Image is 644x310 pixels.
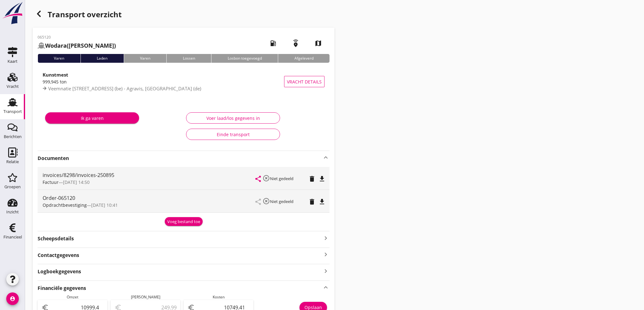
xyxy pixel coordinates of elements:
[43,202,87,208] span: Opdrachtbevestiging
[322,250,330,259] i: keyboard_arrow_right
[254,175,262,183] i: share
[3,235,22,239] div: Financieel
[43,78,284,85] div: 999,945 ton
[322,267,330,275] i: keyboard_arrow_right
[80,54,124,63] div: Laden
[264,35,282,52] i: local_gas_station
[38,54,80,63] div: Varen
[6,210,19,214] div: Inzicht
[124,54,167,63] div: Varen
[43,179,59,185] span: Factuur
[1,2,24,25] img: logo-small.a267ee39.svg
[131,294,160,300] span: [PERSON_NAME]
[308,175,316,183] i: delete
[322,154,330,161] i: keyboard_arrow_up
[38,268,81,275] strong: Logboekgegevens
[4,135,22,139] div: Berichten
[167,219,200,225] div: Voeg bestand toe
[7,84,19,88] div: Vracht
[262,174,270,182] i: highlight_off
[67,294,78,300] span: Omzet
[262,197,270,205] i: highlight_off
[50,115,134,121] div: Ik ga varen
[38,68,330,95] a: Kunstmest999,945 tonVeemnatie [STREET_ADDRESS] (be) - Agravis, [GEOGRAPHIC_DATA] (de)Vracht details
[4,185,21,189] div: Groepen
[322,283,330,292] i: keyboard_arrow_up
[38,252,79,259] strong: Contactgegevens
[38,285,86,292] strong: Financiële gegevens
[45,42,67,49] strong: Wodara
[166,54,211,63] div: Lossen
[191,131,275,138] div: Einde transport
[318,175,326,183] i: file_download
[191,115,275,121] div: Voer laad/los gegevens in
[186,129,280,140] button: Einde transport
[213,294,225,300] span: Kosten
[322,234,330,242] i: keyboard_arrow_right
[38,35,116,40] p: 065120
[3,110,22,114] div: Transport
[43,171,256,179] div: invoices/8298/invoices-250895
[287,35,304,52] i: emergency_share
[186,112,280,124] button: Voer laad/los gegevens in
[43,72,68,78] strong: Kunstmest
[284,76,325,87] button: Vracht details
[287,78,322,85] span: Vracht details
[270,176,293,181] small: Niet gedeeld
[211,54,278,63] div: Losbon toegevoegd
[33,8,335,28] h1: Transport overzicht
[278,54,330,63] div: Afgeleverd
[38,155,322,162] strong: Documenten
[6,160,19,164] div: Relatie
[270,199,293,204] small: Niet gedeeld
[43,194,256,202] div: Order-065120
[8,59,18,63] div: Kaart
[43,202,256,208] div: —
[43,179,256,185] div: —
[63,179,90,185] span: [DATE] 14:50
[48,85,201,92] span: Veemnatie [STREET_ADDRESS] (be) - Agravis, [GEOGRAPHIC_DATA] (de)
[308,198,316,206] i: delete
[38,235,74,242] strong: Scheepsdetails
[91,202,118,208] span: [DATE] 10:41
[309,35,327,52] i: map
[318,198,326,206] i: file_download
[45,112,139,124] button: Ik ga varen
[38,41,116,50] h2: ([PERSON_NAME])
[6,292,19,305] i: account_circle
[165,217,203,226] button: Voeg bestand toe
